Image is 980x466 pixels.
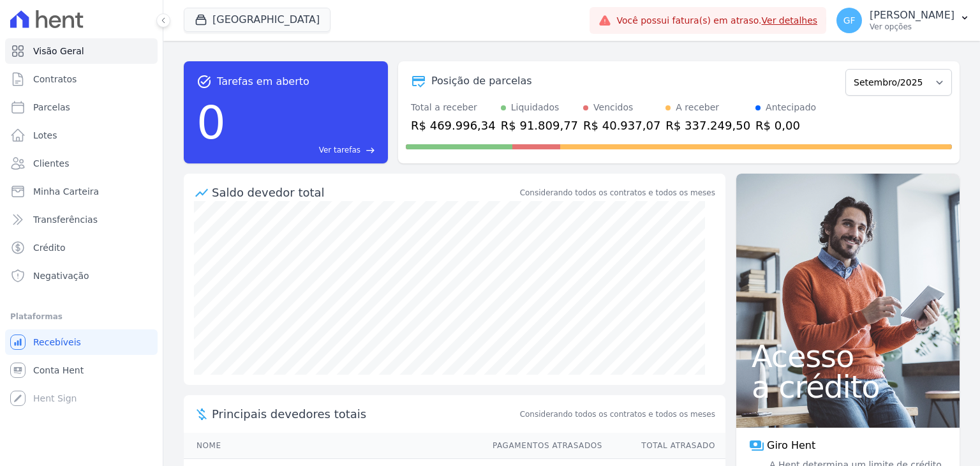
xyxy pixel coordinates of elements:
th: Nome [184,433,480,459]
a: Transferências [5,207,158,232]
div: R$ 337.249,50 [665,117,750,134]
span: Conta Hent [33,364,84,377]
a: Ver tarefas east [231,144,375,156]
span: east [366,146,375,155]
a: Negativação [5,263,158,289]
span: Crédito [33,241,66,254]
div: Liquidados [511,101,560,114]
a: Recebíveis [5,329,158,355]
span: Negativação [33,269,89,282]
a: Parcelas [5,94,158,120]
span: Minha Carteira [33,185,99,198]
p: [PERSON_NAME] [870,9,954,22]
th: Pagamentos Atrasados [480,433,603,459]
div: Plataformas [10,309,152,324]
span: Visão Geral [33,45,84,57]
a: Visão Geral [5,38,158,64]
span: Principais devedores totais [212,405,517,423]
span: Giro Hent [767,438,815,453]
span: Considerando todos os contratos e todos os meses [520,409,715,420]
span: Clientes [33,157,69,170]
span: GF [843,16,856,25]
div: Total a receber [411,101,496,114]
button: GF [PERSON_NAME] Ver opções [826,3,980,38]
div: 0 [197,89,226,156]
div: R$ 0,00 [755,117,816,134]
button: [GEOGRAPHIC_DATA] [184,8,330,32]
a: Crédito [5,235,158,260]
a: Ver detalhes [762,15,818,26]
a: Contratos [5,66,158,92]
span: Ver tarefas [319,144,360,156]
span: Recebíveis [33,336,81,349]
span: task_alt [197,74,212,89]
div: Posição de parcelas [431,73,532,89]
div: Considerando todos os contratos e todos os meses [520,187,715,199]
p: Ver opções [870,22,954,32]
a: Clientes [5,151,158,176]
span: Lotes [33,129,57,142]
div: R$ 469.996,34 [411,117,496,134]
a: Minha Carteira [5,179,158,204]
div: Vencidos [593,101,633,114]
th: Total Atrasado [603,433,725,459]
a: Lotes [5,123,158,148]
span: a crédito [752,372,944,402]
span: Tarefas em aberto [217,74,309,89]
div: R$ 40.937,07 [583,117,660,134]
span: Parcelas [33,101,70,114]
span: Você possui fatura(s) em atraso. [616,14,817,27]
span: Acesso [752,341,944,372]
div: Antecipado [766,101,816,114]
span: Contratos [33,73,77,86]
span: Transferências [33,213,98,226]
div: Saldo devedor total [212,184,517,201]
div: A receber [676,101,719,114]
a: Conta Hent [5,357,158,383]
div: R$ 91.809,77 [501,117,578,134]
